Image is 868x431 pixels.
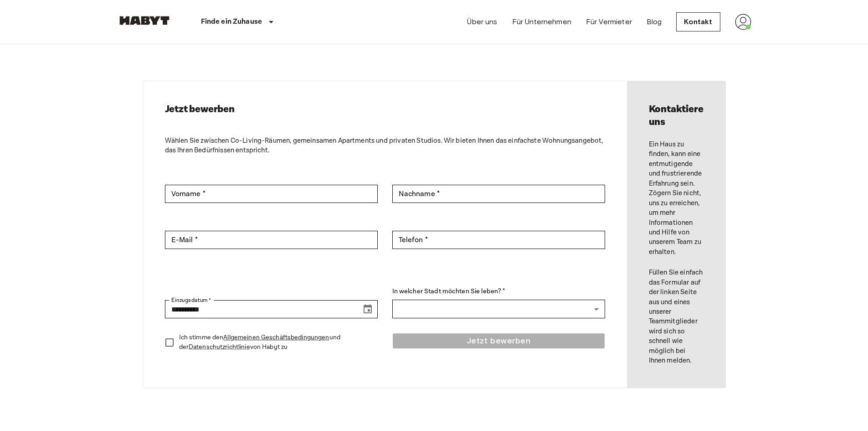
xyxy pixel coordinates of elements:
[201,16,262,27] p: Finde ein Zuhause
[171,296,211,304] label: Einzugsdatum
[179,333,370,352] p: Ich stimme den und der von Habyt zu
[649,268,704,365] p: Füllen Sie einfach das Formular auf der linken Seite aus und eines unserer Teammitglieder wird si...
[223,333,329,342] a: Allgemeinen Geschäftsbedingungen
[467,16,497,27] a: Über uns
[512,16,571,27] a: Für Unternehmen
[676,12,720,31] a: Kontakt
[586,16,632,27] a: Für Vermieter
[165,103,605,116] h2: Jetzt bewerben
[647,16,662,27] a: Blog
[649,103,704,129] h2: Kontaktiere uns
[117,16,172,25] img: Habyt
[735,14,751,30] img: avatar
[359,300,377,318] button: Choose date, selected date is Aug 19, 2025
[392,287,605,296] label: In welcher Stadt möchten Sie leben? *
[649,140,704,257] p: Ein Haus zu finden, kann eine entmutigende und frustrierende Erfahrung sein. Zögern Sie nicht, un...
[189,343,250,351] a: Datenschutzrichtlinie
[165,136,605,156] p: Wählen Sie zwischen Co-Living-Räumen, gemeinsamen Apartments und privaten Studios. Wir bieten Ihn...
